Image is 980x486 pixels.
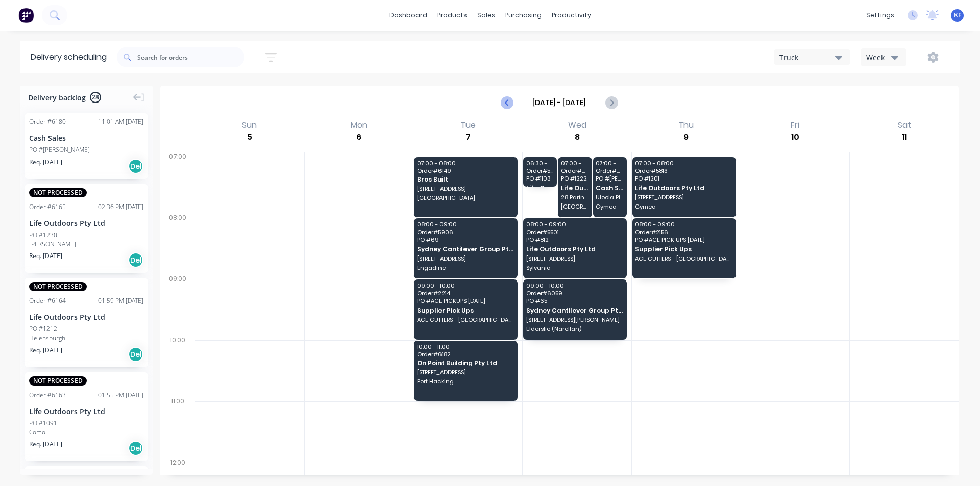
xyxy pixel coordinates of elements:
div: PO #1212 [29,324,57,334]
span: [STREET_ADDRESS] [526,255,623,262]
span: Uloola Place [596,194,623,200]
input: Search for orders [137,47,244,67]
div: Del [128,347,143,362]
span: Delivery backlog [28,92,86,103]
span: NOT PROCESSED [29,376,87,386]
span: Gymea [635,203,732,210]
div: sales [472,8,500,23]
span: Order # 2156 [635,229,732,235]
span: KF [954,11,961,20]
div: PO #[PERSON_NAME] [29,145,90,155]
div: 02:36 PM [DATE] [98,202,143,212]
div: settings [861,8,899,23]
span: Sylvania [526,265,623,271]
span: Sydney Cantilever Group Pty Ltd [526,307,623,314]
div: Delivery scheduling [20,41,117,73]
div: 9 [679,131,693,144]
span: 08:00 - 09:00 [417,221,514,227]
div: 10:00 [160,334,195,395]
div: 01:59 PM [DATE] [98,296,143,305]
span: 07:00 - 08:00 [417,160,514,166]
span: NOT PROCESSED [29,282,87,291]
div: Order # 6180 [29,117,66,126]
div: Fri [788,120,802,131]
button: Week [861,48,906,66]
span: PO # 1222 [561,175,589,182]
div: 10 [789,131,802,144]
span: Life Outdoors Pty Ltd [526,185,554,191]
span: Order # 5906 [417,229,514,235]
span: 10:00 - 11:00 [417,344,514,350]
span: On Point Building Pty Ltd [417,360,514,366]
div: [PERSON_NAME] [29,240,143,249]
span: PO # 65 [526,298,623,304]
div: Life Outdoors Pty Ltd [29,312,143,322]
span: Bros Built [417,176,514,183]
span: PO # [PERSON_NAME] [596,175,623,182]
div: 6 [352,131,365,144]
div: Del [128,159,143,174]
span: Req. [DATE] [29,251,62,261]
span: PO # 812 [526,237,623,243]
div: 09:00 [160,273,195,334]
span: 09:00 - 10:00 [417,283,514,289]
div: Wed [565,120,590,131]
div: Life Outdoors Pty Ltd [29,218,143,228]
span: Order # 5813 [635,168,732,174]
a: dashboard [384,8,432,23]
div: products [432,8,472,23]
span: Supplier Pick Ups [635,246,732,252]
div: 11:01 AM [DATE] [98,117,143,126]
span: Life Outdoors Pty Ltd [561,185,589,191]
span: Life Outdoors Pty Ltd [635,185,732,191]
div: Helensburgh [29,334,143,343]
div: Mon [348,120,371,131]
span: Elderslie (Narellan) [526,326,623,332]
div: Truck [779,52,835,63]
div: 11 [898,131,911,144]
div: Cash Sales [29,133,143,143]
span: 06:30 - 07:30 [526,160,554,166]
span: PO # ACE PICKUPS [DATE] [417,298,514,304]
span: 08:00 - 09:00 [635,221,732,227]
div: Del [128,441,143,456]
span: Req. [DATE] [29,440,62,449]
span: Gymea [596,203,623,210]
span: [STREET_ADDRESS] [417,255,514,262]
div: Sat [895,120,914,131]
div: PO #1091 [29,419,57,428]
div: 07:00 [160,150,195,212]
div: productivity [547,8,596,23]
div: Del [128,252,143,268]
span: PO # ACE PICK UPS [DATE] [635,237,732,243]
span: Order # 5094 [526,168,554,174]
span: Req. [DATE] [29,158,62,167]
span: Life Outdoors Pty Ltd [526,246,623,252]
span: Order # 6149 [417,168,514,174]
span: Order # 6148 [561,168,589,174]
span: Cash Sales [596,185,623,191]
span: 07:00 - 08:00 [561,160,589,166]
span: Order # 6159 [596,168,623,174]
div: Week [866,52,896,63]
span: [STREET_ADDRESS] [417,186,514,192]
span: Supplier Pick Ups [417,307,514,314]
div: Sun [239,120,260,131]
span: [STREET_ADDRESS][PERSON_NAME] [526,317,623,323]
span: Order # 6182 [417,351,514,357]
div: 7 [461,131,475,144]
span: Port Hacking [417,378,514,385]
span: [STREET_ADDRESS] [635,194,732,200]
span: Order # 5501 [526,229,623,235]
span: Req. [DATE] [29,346,62,355]
span: Engadine [417,265,514,271]
div: 08:00 [160,212,195,273]
span: 07:00 - 08:00 [596,160,623,166]
span: 28 Paringa Pl [561,194,589,200]
span: ACE GUTTERS - [GEOGRAPHIC_DATA] [417,317,514,323]
span: Order # 2214 [417,290,514,296]
span: Order # 6059 [526,290,623,296]
div: 8 [571,131,584,144]
span: [STREET_ADDRESS] [417,369,514,375]
div: Life Outdoors Pty Ltd [29,406,143,417]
